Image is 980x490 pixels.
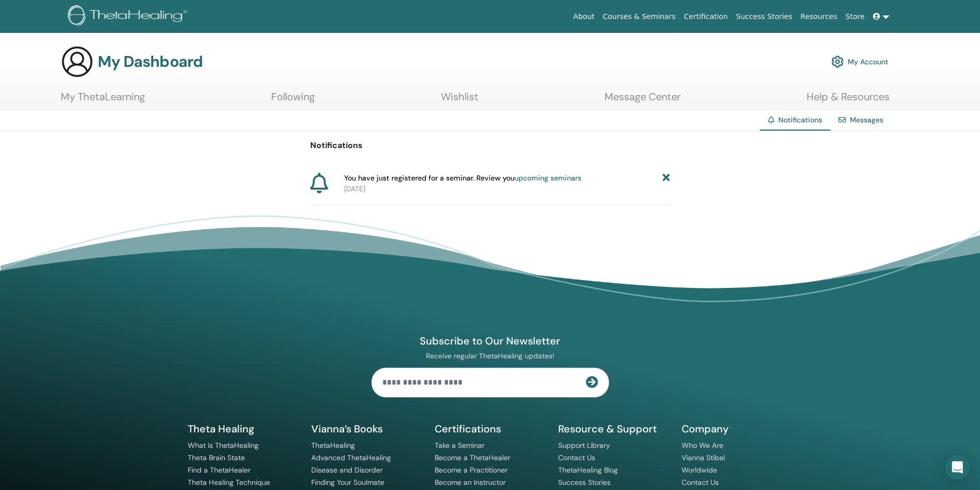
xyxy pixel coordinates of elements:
[188,465,251,475] a: Find a ThetaHealer
[604,90,681,111] a: Message Center
[311,465,383,475] a: Disease and Disorder
[558,441,610,450] a: Support Library
[850,115,883,124] a: Messages
[188,422,299,435] h5: Theta Healing
[682,465,717,475] a: Worldwide
[311,478,384,487] a: Finding Your Soulmate
[599,7,680,26] a: Courses & Seminars
[271,90,315,111] a: Following
[188,441,259,450] a: What is ThetaHealing
[68,5,191,28] img: logo.png
[435,453,510,462] a: Become a ThetaHealer
[311,453,391,462] a: Advanced ThetaHealing
[311,441,355,450] a: ThetaHealing
[435,422,546,435] h5: Certifications
[807,90,889,111] a: Help & Resources
[831,50,888,73] a: My Account
[558,453,595,462] a: Contact Us
[682,453,725,462] a: Vianna Stibal
[682,478,719,487] a: Contact Us
[682,441,723,450] a: Who We Are
[558,465,618,475] a: ThetaHealing Blog
[61,90,145,111] a: My ThetaLearning
[435,441,485,450] a: Take a Seminar
[441,90,478,111] a: Wishlist
[796,7,842,26] a: Resources
[310,139,670,152] p: Notifications
[435,465,508,475] a: Become a Practitioner
[778,115,822,124] span: Notifications
[569,7,598,26] a: About
[435,478,506,487] a: Become an Instructor
[680,7,732,26] a: Certification
[344,173,581,184] span: You have just registered for a seminar. Review you
[558,422,669,435] h5: Resource & Support
[311,422,422,435] h5: Vianna’s Books
[514,173,581,183] a: upcoming seminars
[682,422,793,435] h5: Company
[732,7,796,26] a: Success Stories
[558,478,611,487] a: Success Stories
[945,455,970,480] div: Open Intercom Messenger
[831,53,844,70] img: cog.svg
[842,7,869,26] a: Store
[344,184,670,194] p: [DATE]
[371,351,609,360] p: Receive regular ThetaHealing updates!
[61,45,94,78] img: generic-user-icon.jpg
[188,478,270,487] a: Theta Healing Technique
[188,453,245,462] a: Theta Brain State
[371,334,609,348] h4: Subscribe to Our Newsletter
[98,52,203,71] h3: My Dashboard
